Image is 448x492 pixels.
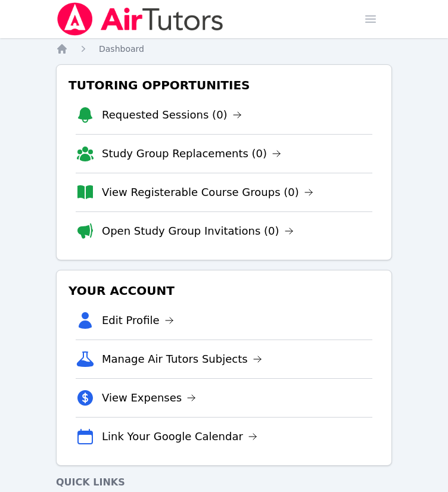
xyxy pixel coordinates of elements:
a: Open Study Group Invitations (0) [102,223,294,239]
img: Air Tutors [56,2,225,36]
a: Manage Air Tutors Subjects [102,351,262,368]
nav: Breadcrumb [56,43,392,55]
a: Edit Profile [102,312,174,329]
a: Study Group Replacements (0) [102,145,281,162]
h3: Tutoring Opportunities [66,74,382,96]
a: Dashboard [99,43,144,55]
a: View Registerable Course Groups (0) [102,184,313,201]
h3: Your Account [66,280,382,301]
span: Dashboard [99,44,144,54]
a: Link Your Google Calendar [102,428,257,445]
a: View Expenses [102,390,196,406]
h4: Quick Links [56,475,392,490]
a: Requested Sessions (0) [102,107,242,123]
